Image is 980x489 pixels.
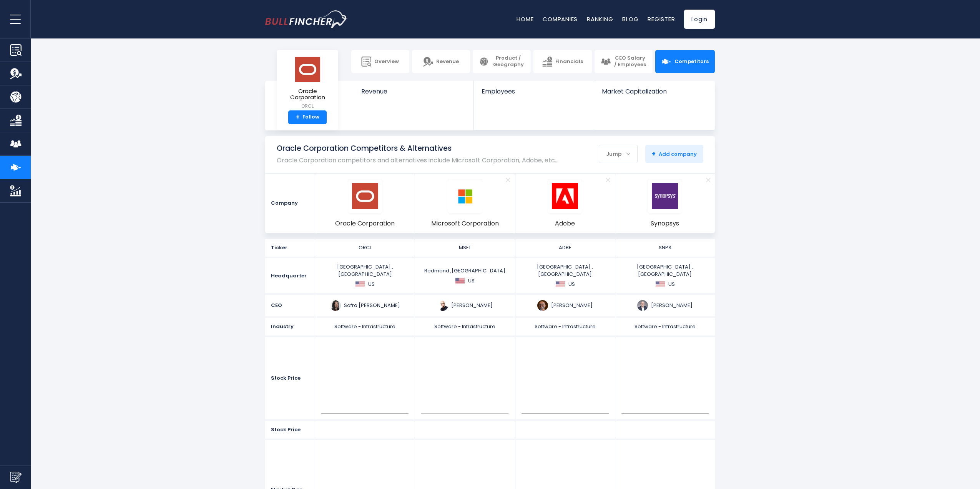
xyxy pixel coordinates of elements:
[265,421,315,439] div: Stock Price
[655,50,715,73] a: Competitors
[265,10,348,28] a: Go to homepage
[374,58,399,65] span: Overview
[594,81,714,108] a: Market Capitalization
[317,342,412,419] svg: gh
[568,281,575,288] span: US
[602,88,706,95] span: Market Capitalization
[601,174,615,187] a: Remove
[354,81,474,108] a: Revenue
[537,300,548,311] img: shantanu-narayen.jpg
[434,323,495,330] span: Software - Infrastructure
[468,277,475,284] span: US
[296,114,300,121] strong: +
[684,10,715,29] a: Login
[555,58,583,65] span: Financials
[317,244,412,251] div: ORCL
[622,15,638,23] a: Blog
[368,281,375,288] span: US
[265,258,315,293] div: Headquarter
[417,300,512,311] div: [PERSON_NAME]
[351,50,409,73] a: Overview
[352,183,378,209] img: ORCL logo
[335,179,395,228] a: ORCL logo Oracle Corporation
[288,110,327,124] a: +Follow
[452,183,478,209] img: MSFT logo
[518,342,613,419] svg: gh
[492,55,525,68] span: Product / Geography
[473,50,531,73] a: Product / Geography
[417,267,512,284] div: Redmond ,[GEOGRAPHIC_DATA]
[518,244,613,251] div: ADBE
[335,219,395,228] span: Oracle Corporation
[265,295,315,316] div: CEO
[674,58,709,65] span: Competitors
[648,15,675,23] a: Register
[431,179,499,228] a: MSFT logo Microsoft Corporation
[548,179,582,228] a: ADBE logo Adobe
[265,174,315,233] div: Company
[265,10,348,28] img: bullfincher logo
[533,50,591,73] a: Financials
[361,88,466,95] span: Revenue
[652,149,656,158] strong: +
[417,244,512,251] div: MSFT
[618,342,713,419] svg: gh
[543,15,578,23] a: Companies
[317,300,412,311] div: Safra [PERSON_NAME]
[437,300,448,311] img: satya-nadella.jpg
[618,244,713,251] div: SNPS
[651,219,679,228] span: Synopsys
[587,15,613,23] a: Ranking
[474,81,593,108] a: Employees
[265,318,315,335] div: Industry
[517,15,533,23] a: Home
[283,88,332,101] span: Oracle Corporation
[334,323,395,330] span: Software - Infrastructure
[265,239,315,257] div: Ticker
[635,323,696,330] span: Software - Infrastructure
[277,157,560,164] p: Oracle Corporation competitors and alternatives include Microsoft Corporation, Adobe, etc.…
[701,174,715,187] a: Remove
[265,337,315,419] div: Stock Price
[412,50,470,73] a: Revenue
[431,219,499,228] span: Microsoft Corporation
[595,50,653,73] a: CEO Salary / Employees
[618,300,713,311] div: [PERSON_NAME]
[652,150,697,157] span: Add company
[535,323,596,330] span: Software - Infrastructure
[652,183,678,209] img: SNPS logo
[555,219,575,228] span: Adobe
[668,281,675,288] span: US
[648,179,682,228] a: SNPS logo Synopsys
[283,103,332,110] small: ORCL
[482,88,586,95] span: Employees
[282,56,332,110] a: Oracle Corporation ORCL
[436,58,459,65] span: Revenue
[618,264,713,288] div: [GEOGRAPHIC_DATA] ,[GEOGRAPHIC_DATA]
[317,264,412,288] div: [GEOGRAPHIC_DATA] ,[GEOGRAPHIC_DATA]
[277,144,560,154] h1: Oracle Corporation Competitors & Alternatives
[502,174,515,187] a: Remove
[614,55,646,68] span: CEO Salary / Employees
[552,183,578,209] img: ADBE logo
[518,300,613,311] div: [PERSON_NAME]
[599,146,637,162] div: Jump
[637,300,648,311] img: aart-de-geus.jpg
[417,342,512,419] svg: gh
[330,300,341,311] img: safra-a-catz.jpg
[645,145,703,163] button: +Add company
[518,264,613,288] div: [GEOGRAPHIC_DATA] ,[GEOGRAPHIC_DATA]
